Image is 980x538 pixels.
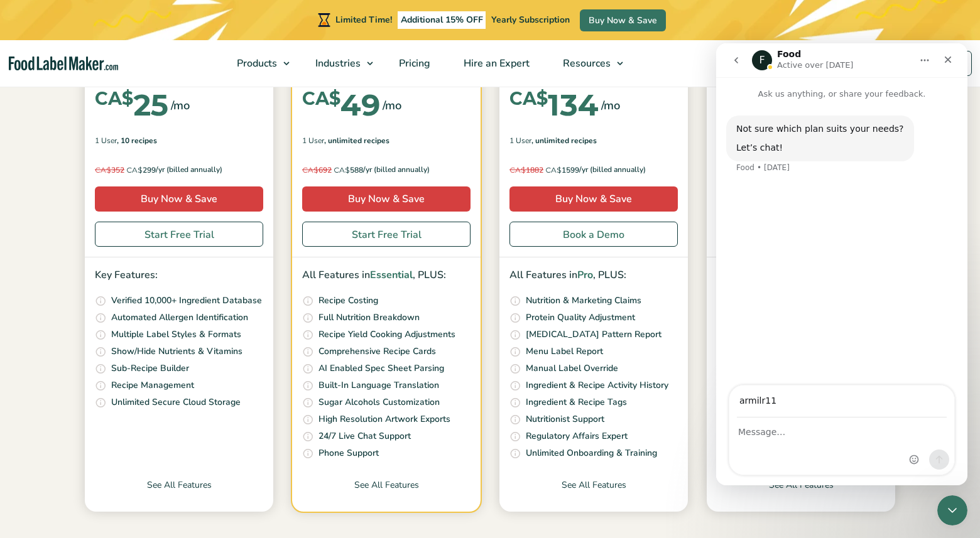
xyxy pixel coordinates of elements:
p: Nutritionist Support [526,412,604,426]
p: Ingredient & Recipe Tags [526,395,627,409]
p: Verified 10,000+ Ingredient Database [111,294,262,308]
p: Multiple Label Styles & Formats [111,328,241,342]
a: See All Features [85,478,273,512]
span: /yr (billed annually) [579,164,646,176]
p: Full Nutrition Breakdown [318,311,420,325]
span: CA$ [545,165,562,175]
span: CA$ [126,165,143,175]
p: [MEDICAL_DATA] Pattern Report [526,328,661,342]
p: Show/Hide Nutrients & Vitamins [111,345,242,358]
p: Automated Allergen Identification [111,311,248,325]
p: 24/7 Live Chat Support [318,429,411,443]
span: Yearly Subscription [491,14,570,26]
a: Resources [547,40,629,87]
p: Protein Quality Adjustment [526,311,635,325]
a: Pricing [383,40,444,87]
span: /mo [171,97,190,114]
span: 1 User [302,135,324,146]
span: 1 User [509,135,531,146]
del: 692 [302,165,332,175]
a: See All Features [499,478,688,512]
p: High Resolution Artwork Exports [318,412,450,426]
span: 1599 [509,164,579,176]
p: Comprehensive Recipe Cards [318,345,436,358]
p: Sugar Alcohols Customization [318,395,440,409]
a: Buy Now & Save [302,186,471,212]
span: 588 [302,164,363,176]
p: Sub-Recipe Builder [111,362,189,375]
span: CA$ [334,165,350,175]
span: , Unlimited Recipes [324,135,389,146]
p: Ingredient & Recipe Activity History [526,379,668,392]
p: Recipe Costing [318,294,378,308]
span: 299 [95,164,156,176]
iframe: Intercom live chat [937,495,967,525]
iframe: Intercom live chat [716,43,967,485]
a: Buy Now & Save [580,9,666,31]
span: /mo [383,97,401,114]
p: Regulatory Affairs Expert [526,429,628,443]
a: Buy Now & Save [509,186,678,212]
a: Food Label Maker homepage [9,56,118,71]
p: Recipe Management [111,379,194,392]
span: /yr (billed annually) [156,164,222,176]
p: Unlimited Onboarding & Training [526,446,657,460]
a: Book a Demo [509,222,678,247]
a: See All Features [292,478,481,512]
div: 49 [302,90,380,120]
p: Nutrition & Marketing Claims [526,294,641,308]
a: Products [220,40,296,87]
span: CA$ [509,165,526,175]
span: CA$ [302,90,340,108]
span: Hire an Expert [460,56,531,70]
span: Limited Time! [335,14,392,26]
span: CA$ [302,165,318,175]
span: , 10 Recipes [117,135,157,146]
a: See All Features [707,478,895,512]
p: Key Features: [95,267,263,284]
p: Unlimited Secure Cloud Storage [111,395,241,409]
span: Essential [370,268,413,282]
span: /yr (billed annually) [363,164,430,176]
p: Manual Label Override [526,362,618,375]
span: , Unlimited Recipes [531,135,597,146]
p: Menu Label Report [526,345,603,358]
span: Industries [312,56,362,70]
span: 1 User [95,135,117,146]
span: Pricing [395,56,432,70]
p: Recipe Yield Cooking Adjustments [318,328,455,342]
p: Built-In Language Translation [318,379,439,392]
span: Additional 15% OFF [398,11,486,29]
span: /mo [601,97,620,114]
span: Products [233,56,278,70]
div: 134 [509,90,599,120]
div: 25 [95,90,168,120]
span: CA$ [509,90,548,108]
p: Phone Support [318,446,379,460]
span: Resources [559,56,612,70]
a: Buy Now & Save [95,186,263,212]
a: Industries [299,40,379,87]
p: All Features in , PLUS: [302,267,471,284]
del: 1882 [509,165,543,175]
a: Start Free Trial [95,222,263,247]
span: CA$ [95,90,133,108]
a: Start Free Trial [302,222,471,247]
a: Hire an Expert [447,40,543,87]
span: Pro [577,268,593,282]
